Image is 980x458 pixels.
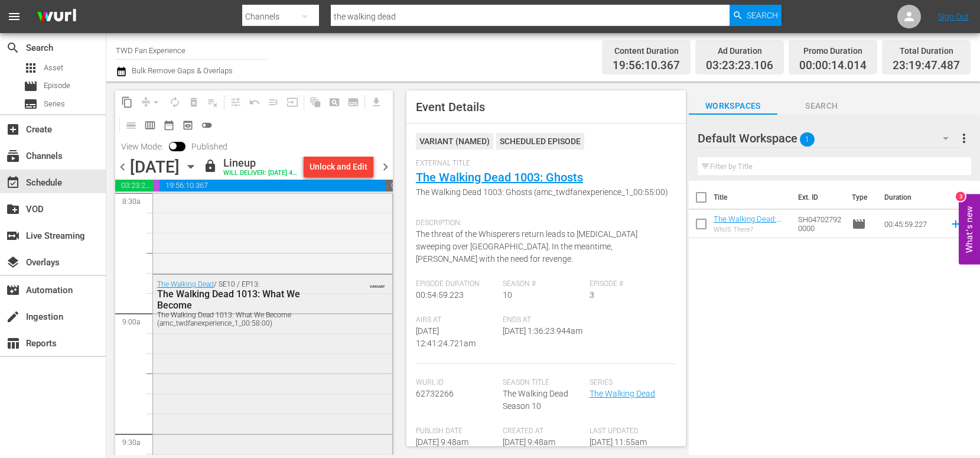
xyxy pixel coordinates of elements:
[503,437,555,447] span: [DATE] 9:48am
[118,113,141,137] span: Day Calendar View
[590,290,594,300] span: 3
[503,427,584,436] span: Created At
[159,116,178,135] span: Month Calendar View
[185,142,233,151] span: Published
[416,133,493,150] div: VARIANT ( NAMED )
[416,389,454,398] span: 62732266
[7,9,21,24] span: menu
[283,93,302,112] span: Update Metadata from Key Asset
[24,61,38,75] span: Asset
[416,219,670,228] span: Description:
[201,119,213,131] span: toggle_off
[590,378,670,388] span: Series
[6,336,20,350] span: Reports
[154,180,159,191] span: 00:00:14.014
[304,156,373,177] button: Unlock and Edit
[182,119,194,131] span: preview_outlined
[203,93,222,112] span: Clear Lineup
[893,43,960,59] div: Total Duration
[416,186,670,199] span: The Walking Dead 1003: Ghosts (amc_twdfanexperience_1_00:55:00)
[714,215,783,241] a: The Walking Dead: Dead City 102: Who's There?
[957,124,971,152] button: more_vert
[157,280,332,327] div: / SE10 / EP13:
[6,41,20,55] span: Search
[44,62,63,74] span: Asset
[706,43,773,59] div: Ad Duration
[845,181,877,214] th: Type
[689,99,777,113] span: Workspaces
[344,93,363,112] span: Create Series Block
[503,316,584,325] span: Ends At
[6,202,20,216] span: VOD
[363,90,386,113] span: Download as CSV
[503,378,584,388] span: Season Title
[730,5,782,26] button: Search
[799,59,867,73] span: 00:00:14.014
[799,43,867,59] div: Promo Duration
[130,66,233,75] span: Bulk Remove Gaps & Overlaps
[590,280,670,289] span: Episode #
[144,119,156,131] span: calendar_view_week_outlined
[957,131,971,145] span: more_vert
[159,180,385,191] span: 19:56:10.367
[370,279,385,288] span: VARIANT
[503,290,512,300] span: 10
[223,170,299,177] div: WILL DELIVER: [DATE] 4a (local)
[6,176,20,190] span: Schedule
[44,98,65,110] span: Series
[416,280,497,289] span: Episode Duration
[416,316,497,325] span: Airs At
[184,93,203,112] span: Select an event to delete
[165,93,184,112] span: Loop Content
[877,181,948,214] th: Duration
[416,170,583,184] a: The Walking Dead 1003: Ghosts
[163,119,175,131] span: date_range_outlined
[141,116,159,135] span: Week Calendar View
[800,127,815,152] span: 1
[385,180,393,191] span: 00:40:12.513
[222,90,245,113] span: Customize Events
[325,93,344,112] span: Create Search Block
[416,437,468,447] span: [DATE] 9:48am
[714,181,791,214] th: Title
[416,290,464,300] span: 00:54:59.223
[791,181,845,214] th: Ext. ID
[503,389,568,411] span: The Walking Dead Season 10
[245,93,264,112] span: Revert to Primary Episode
[590,437,647,447] span: [DATE] 11:55am
[6,310,20,324] span: Ingestion
[938,12,969,21] a: Sign Out
[949,217,962,230] svg: Add to Schedule
[115,160,130,174] span: chevron_left
[130,157,180,177] div: [DATE]
[24,79,38,93] span: Episode
[6,122,20,137] span: Create
[416,378,497,388] span: Wurl Id
[852,217,866,231] span: Episode
[6,149,20,163] span: subscriptions
[416,100,485,114] span: Event Details
[880,210,945,238] td: 00:45:59.227
[893,59,960,73] span: 23:19:47.487
[416,326,476,348] span: [DATE] 12:41:24.721am
[6,255,20,269] span: Overlays
[121,96,133,108] span: content_copy
[197,116,216,135] span: 24 hours Lineup View is OFF
[613,43,680,59] div: Content Duration
[590,427,670,436] span: Last Updated
[613,59,680,73] span: 19:56:10.367
[169,142,177,150] span: Toggle to switch from Published to Draft view.
[178,116,197,135] span: View Backup
[157,280,214,288] a: The Walking Dead
[590,389,655,398] a: The Walking Dead
[416,427,497,436] span: Publish Date
[118,93,136,112] span: Copy Lineup
[28,3,85,31] img: ans4CAIJ8jUAAAAAAAAAAAAAAAAAAAAAAAAgQb4GAAAAAAAAAAAAAAAAAAAAAAAAJMjXAAAAAAAAAAAAAAAAAAAAAAAAgAT5G...
[310,156,367,177] div: Unlock and Edit
[959,194,980,264] button: Open Feedback Widget
[157,288,332,311] div: The Walking Dead 1013: What We Become
[44,80,70,92] span: Episode
[203,159,217,173] span: lock
[416,159,670,168] span: External Title
[956,191,965,201] div: 3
